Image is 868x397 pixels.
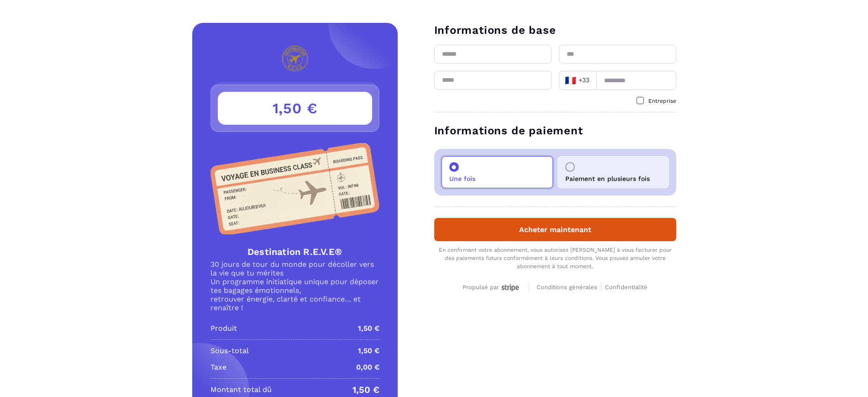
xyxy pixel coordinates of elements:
[463,282,521,291] a: Propulsé par
[537,282,601,291] a: Conditions générales
[358,345,379,356] p: 1,50 €
[537,284,597,291] span: Conditions générales
[559,71,596,90] div: Search for option
[434,123,676,138] h3: Informations de paiement
[605,282,647,291] a: Confidentialité
[565,175,650,182] p: Paiement en plusieurs fois
[592,74,593,87] input: Search for option
[449,175,475,182] p: Une fois
[358,323,379,334] p: 1,50 €
[605,284,647,291] span: Confidentialité
[434,246,676,270] div: En confirmant votre abonnement, vous autorisez [PERSON_NAME] à vous facturer pour des paiements f...
[210,143,379,234] img: Product Image
[218,92,372,125] h3: 1,50 €
[565,74,576,87] span: 🇫🇷
[210,260,379,277] p: 30 jours de tour du monde pour décoller vers la vie que tu mérites
[564,74,590,87] span: +33
[434,218,676,241] button: Acheter maintenant
[648,98,676,104] span: Entreprise
[258,46,332,71] img: logo
[210,295,379,312] p: retrouver énergie, clarté et confiance… et renaître !
[210,323,237,334] p: Produit
[356,362,379,373] p: 0,00 €
[210,277,379,295] p: Un programme initiatique unique pour déposer tes bagages émotionnels,
[352,384,379,395] p: 1,50 €
[210,245,379,258] h4: Destination R.E.V.E®
[463,284,521,291] div: Propulsé par
[434,23,676,37] h3: Informations de base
